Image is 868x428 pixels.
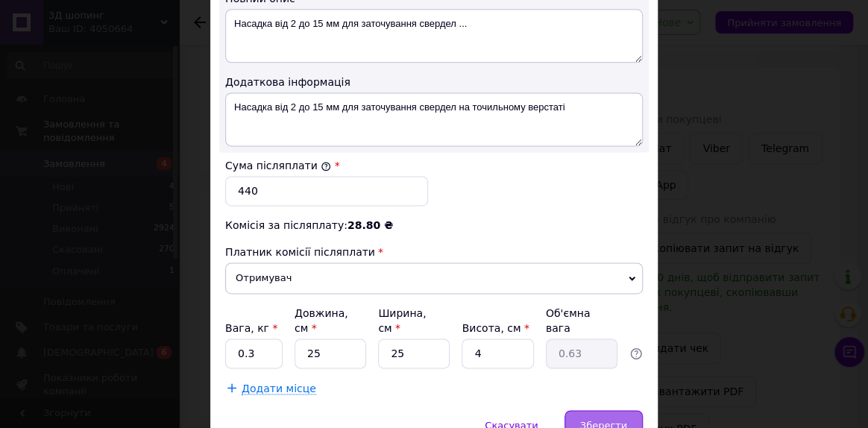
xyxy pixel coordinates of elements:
[225,92,643,146] textarea: Насадка від 2 до 15 мм для заточування свердел на точильному верстаті
[225,160,331,171] label: Сума післяплати
[225,75,643,89] div: Додаткова інформація
[378,307,426,334] label: Ширина, см
[225,9,643,63] textarea: Насадка від 2 до 15 мм для заточування свердел ...
[546,306,617,336] div: Об'ємна вага
[225,322,277,334] label: Вага, кг
[225,246,375,258] span: Платник комісії післяплати
[295,307,348,334] label: Довжина, см
[242,382,316,394] span: Додати місце
[347,219,393,231] span: 28.80 ₴
[225,262,643,294] span: Отримувач
[225,218,643,233] div: Комісія за післяплату:
[462,322,529,334] label: Висота, см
